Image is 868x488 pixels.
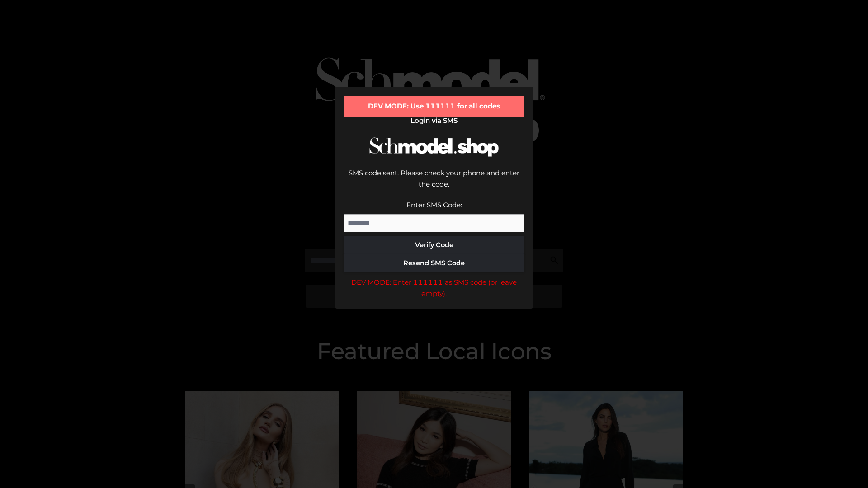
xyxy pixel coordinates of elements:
[344,167,524,199] div: SMS code sent. Please check your phone and enter the code.
[344,254,524,272] button: Resend SMS Code
[344,236,524,254] button: Verify Code
[344,96,524,117] div: DEV MODE: Use 111111 for all codes
[344,117,524,125] h2: Login via SMS
[406,201,462,209] label: Enter SMS Code:
[344,277,524,300] div: DEV MODE: Enter 111111 as SMS code (or leave empty).
[366,129,502,165] img: Schmodel Logo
